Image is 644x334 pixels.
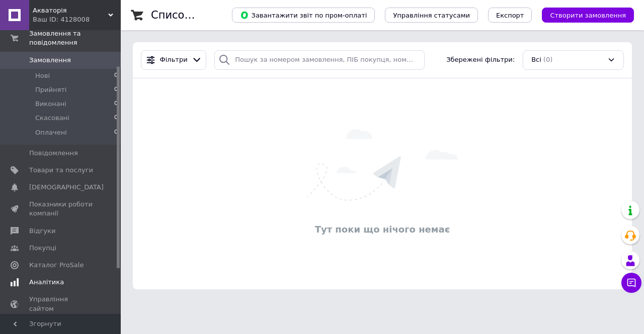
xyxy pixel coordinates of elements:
[29,295,93,313] span: Управління сайтом
[114,128,118,137] span: 0
[29,166,93,175] span: Товари та послуги
[29,183,104,192] span: [DEMOGRAPHIC_DATA]
[33,6,108,15] span: Акваторія
[29,244,56,253] span: Покупці
[29,149,78,158] span: Повідомлення
[488,8,532,23] button: Експорт
[532,11,634,19] a: Створити замовлення
[232,8,375,23] button: Завантажити звіт по пром-оплаті
[29,227,55,236] span: Відгуки
[160,55,188,65] span: Фільтри
[29,56,71,65] span: Замовлення
[446,55,515,65] span: Збережені фільтри:
[35,71,50,80] span: Нові
[114,71,118,80] span: 0
[151,9,253,21] h1: Список замовлень
[496,12,524,19] span: Експорт
[114,85,118,94] span: 0
[29,261,84,270] span: Каталог ProSale
[550,12,626,19] span: Створити замовлення
[35,114,69,123] span: Скасовані
[542,8,634,23] button: Створити замовлення
[385,8,478,23] button: Управління статусами
[114,99,118,108] span: 0
[138,223,627,236] div: Тут поки що нічого немає
[29,278,64,287] span: Аналітика
[240,11,367,20] span: Завантажити звіт по пром-оплаті
[35,99,66,108] span: Виконані
[33,15,121,24] div: Ваш ID: 4128008
[35,128,67,137] span: Оплачені
[35,85,66,94] span: Прийняті
[29,200,93,218] span: Показники роботи компанії
[29,29,121,47] span: Замовлення та повідомлення
[621,273,641,293] button: Чат з покупцем
[393,12,470,19] span: Управління статусами
[114,114,118,123] span: 0
[543,56,552,63] span: (0)
[531,55,541,65] span: Всі
[214,50,425,70] input: Пошук за номером замовлення, ПІБ покупця, номером телефону, Email, номером накладної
